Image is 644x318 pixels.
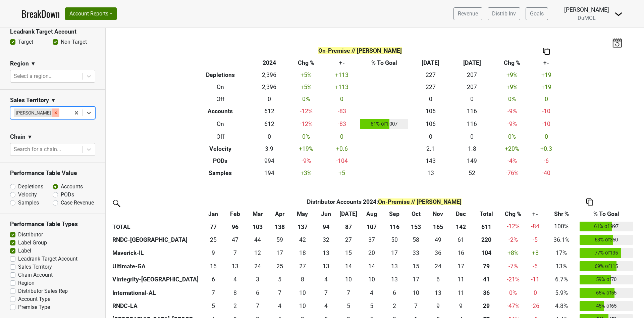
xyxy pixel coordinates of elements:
td: 0 [325,131,358,143]
th: Ultimate-GA [111,260,202,273]
td: +19 % [287,143,326,155]
td: 5.9% [545,286,578,300]
td: 5 [269,273,290,286]
td: 20 [360,246,383,260]
div: 14 [362,262,382,271]
img: last_updated_date [612,38,622,47]
td: 6 [202,273,224,286]
th: Nov: activate to sort column ascending [426,208,449,220]
td: -6 [532,155,561,167]
div: 16 [451,248,471,257]
th: Accounts [189,105,252,117]
td: 106 [410,117,451,131]
th: Distributor Accounts 2024 : [224,196,544,208]
td: 0 % [493,93,532,105]
label: Case Revenue [61,199,94,207]
th: 94 [315,220,337,233]
th: On [189,81,252,93]
td: 59 [269,233,290,246]
div: 27 [292,262,313,271]
td: 11 [449,286,472,300]
div: 6 [204,275,222,284]
td: 100% [545,220,578,233]
td: 612 [252,105,287,117]
span: ▼ [51,96,56,104]
div: -11 [527,275,543,284]
td: +5 [325,167,358,179]
td: 27 [290,260,315,273]
td: -83 [325,117,358,131]
h3: Leadrank Target Account [10,28,95,35]
td: 7 [315,286,337,300]
th: Jun: activate to sort column ascending [315,208,337,220]
img: Copy to clipboard [543,48,550,55]
td: +8 % [500,246,526,260]
th: Jul: activate to sort column ascending [337,208,360,220]
th: Chg % [287,57,326,69]
td: 143 [410,155,451,167]
div: 17 [451,262,471,271]
label: Samples [18,199,39,207]
th: Aug: activate to sort column ascending [360,208,383,220]
div: 58 [407,235,425,244]
div: 6 [248,288,268,297]
td: 6.7% [545,273,578,286]
div: 10 [362,275,382,284]
td: 18 [290,246,315,260]
td: 207 [451,81,493,93]
td: 0 [532,131,561,143]
td: 0 [451,93,493,105]
th: TOTAL [111,220,202,233]
div: 16 [204,262,222,271]
th: Velocity [189,143,252,155]
td: 13 [383,273,406,286]
td: 0 [252,93,287,105]
span: On-Premise // [PERSON_NAME] [378,198,462,205]
div: 17 [271,248,288,257]
td: 0 [325,93,358,105]
td: 4 [315,273,337,286]
th: Oct: activate to sort column ascending [406,208,427,220]
th: May: activate to sort column ascending [290,208,315,220]
div: 50 [385,235,404,244]
div: 24 [428,262,448,271]
a: Distrib Inv [488,7,520,20]
img: Dropdown Menu [614,10,623,18]
a: BreakDown [21,7,60,21]
th: +-: activate to sort column ascending [526,208,544,220]
td: -10 [532,105,561,117]
td: 0 % [500,286,526,300]
td: +5 % [287,81,326,93]
td: +20 % [493,143,532,155]
td: +19 [532,81,561,93]
div: +8 [527,248,543,257]
td: 32 [315,233,337,246]
th: Mar: activate to sort column ascending [246,208,269,220]
div: 41 [474,275,499,284]
div: 33 [407,248,425,257]
td: -4 % [493,155,532,167]
th: PODs [189,155,252,167]
th: 87 [337,220,360,233]
th: 36 [472,286,501,300]
label: Distributor [18,231,43,239]
div: 4 [317,275,335,284]
td: 10 [360,273,383,286]
div: 8 [226,288,244,297]
td: 50 [383,233,406,246]
th: Feb: activate to sort column ascending [224,208,246,220]
th: 79 [472,260,501,273]
span: -12% [507,223,520,230]
th: Chg % [493,57,532,69]
td: +19 [532,69,561,81]
div: 17 [407,275,425,284]
td: 2.1 [410,143,451,155]
div: 24 [248,262,268,271]
td: 2,396 [252,81,287,93]
td: 106 [410,105,451,117]
th: 77 [202,220,224,233]
td: 10 [337,273,360,286]
td: 15 [337,246,360,260]
td: 52 [451,167,493,179]
td: 58 [406,233,427,246]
